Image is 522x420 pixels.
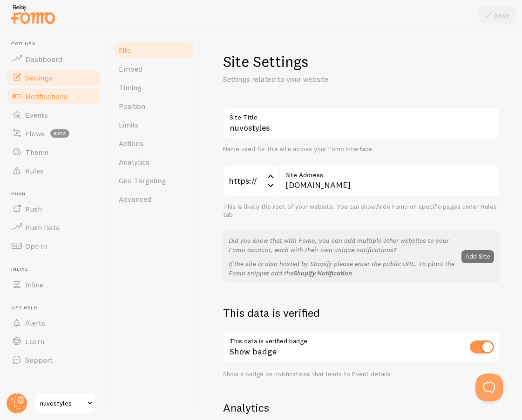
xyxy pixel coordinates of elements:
span: Limits [119,120,139,129]
button: Add Site [461,250,494,263]
span: Push [25,204,42,213]
a: Settings [6,68,102,87]
a: Learn [6,332,102,351]
span: Advanced [119,194,151,204]
h1: Site Settings [223,52,500,71]
span: Settings [25,73,52,82]
span: Actions [119,139,143,148]
span: Embed [119,64,142,73]
a: Support [6,351,102,369]
span: Pop-ups [11,41,102,47]
span: Rules [25,166,44,175]
a: Push Data [6,218,102,237]
p: If the site is also hosted by Shopify please enter the public URL. To plant the Fomo snippet add the [229,259,456,278]
p: Did you know that with Fomo, you can add multiple other websites to your Fomo account, each with ... [229,236,456,254]
a: nuvostyles [34,392,96,414]
a: Site [113,41,195,60]
div: Show a badge on notifications that leads to Event details [223,370,500,379]
span: Theme [25,147,48,157]
a: Embed [113,60,195,78]
span: Analytics [119,157,149,167]
p: Settings related to your website [223,74,447,85]
a: Inline [6,275,102,294]
span: Notifications [25,92,68,101]
a: Notifications [6,87,102,106]
a: Limits [113,115,195,134]
span: Dashboard [25,54,62,64]
a: Shopify Notification [293,269,352,277]
span: Geo Targeting [119,176,166,185]
a: Rules [6,161,102,180]
a: Flows beta [6,124,102,143]
span: Inline [11,267,102,273]
h2: This data is verified [223,306,500,320]
span: Learn [25,337,44,346]
span: Site [119,46,131,55]
a: Actions [113,134,195,153]
input: myhonestcompany.com [279,165,500,197]
a: Opt-In [6,237,102,255]
a: Push [6,200,102,218]
span: nuvostyles [40,398,84,409]
span: Alerts [25,318,45,327]
span: Position [119,101,145,111]
span: Timing [119,83,142,92]
span: Support [25,355,53,365]
a: Events [6,106,102,124]
a: Position [113,97,195,115]
span: Inline [25,280,43,289]
span: Push Data [25,223,60,232]
a: Timing [113,78,195,97]
h2: Analytics [223,400,500,415]
div: Name used for this site across your Fomo interface [223,145,500,153]
a: Alerts [6,313,102,332]
label: Site Address [279,165,500,180]
div: https:// [223,165,279,197]
span: Push [11,191,102,197]
a: Advanced [113,190,195,208]
img: fomo-relay-logo-orange.svg [10,2,56,26]
div: This is likely the root of your website. You can show/hide Fomo on specific pages under Rules tab [223,203,500,219]
a: Geo Targeting [113,171,195,190]
span: Flows [25,129,45,138]
label: Site Title [223,107,500,123]
div: Show badge [223,331,500,365]
a: Dashboard [6,50,102,68]
span: Get Help [11,305,102,311]
iframe: Help Scout Beacon - Open [475,373,503,401]
a: Theme [6,143,102,161]
span: Opt-In [25,241,47,251]
span: beta [50,129,69,138]
a: Analytics [113,153,195,171]
span: Events [25,110,48,120]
